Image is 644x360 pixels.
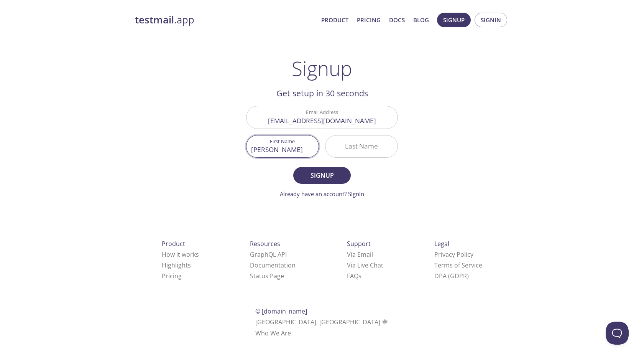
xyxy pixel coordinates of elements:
a: Privacy Policy [434,250,473,259]
span: Signup [443,15,465,25]
a: How it works [162,250,199,259]
span: s [358,272,361,280]
a: FAQ [347,272,361,280]
a: Documentation [250,261,296,269]
a: Terms of Service [434,261,482,269]
a: GraphQL API [250,250,287,259]
a: Status Page [250,272,284,280]
span: Signup [302,170,342,181]
a: Pricing [357,15,381,25]
button: Signup [293,167,351,184]
button: Signup [437,13,471,27]
span: Signin [481,15,501,25]
h2: Get setup in 30 seconds [246,87,398,100]
a: Docs [389,15,405,25]
a: Via Email [347,250,373,259]
span: Resources [250,239,280,248]
h1: Signup [292,57,352,80]
button: Signin [475,13,507,27]
a: DPA (GDPR) [434,272,469,280]
a: Blog [413,15,429,25]
iframe: Help Scout Beacon - Open [606,322,629,345]
a: Pricing [162,272,182,280]
a: Via Live Chat [347,261,383,269]
a: Already have an account? Signin [280,190,364,198]
span: Product [162,239,185,248]
span: Support [347,239,371,248]
a: Who We Are [255,329,291,337]
span: Legal [434,239,449,248]
a: testmail.app [135,13,315,26]
span: © [DOMAIN_NAME] [255,307,307,315]
span: [GEOGRAPHIC_DATA], [GEOGRAPHIC_DATA] [255,318,389,326]
a: Highlights [162,261,191,269]
a: Product [321,15,348,25]
strong: testmail [135,13,174,26]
